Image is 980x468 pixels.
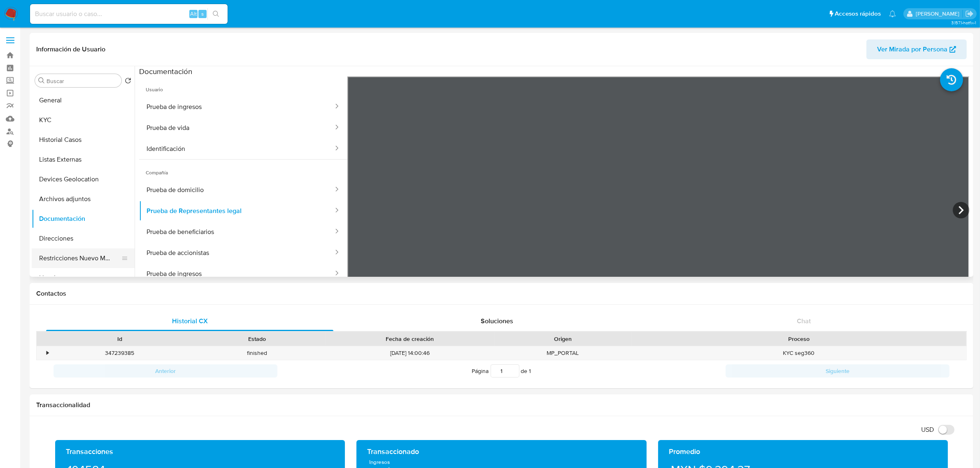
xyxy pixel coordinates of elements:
[30,9,228,19] input: Buscar usuario o caso...
[32,268,135,288] button: Lista Interna
[201,10,204,18] span: s
[529,367,531,375] span: 1
[47,77,118,85] input: Buscar
[32,189,135,209] button: Archivos adjuntos
[32,110,135,130] button: KYC
[32,169,135,189] button: Devices Geolocation
[32,130,135,150] button: Historial Casos
[835,9,881,18] span: Accesos rápidos
[32,229,135,248] button: Direcciones
[32,248,128,268] button: Restricciones Nuevo Mundo
[54,364,277,378] button: Anterior
[637,335,961,343] div: Proceso
[877,39,947,59] span: Ver Mirada por Persona
[326,346,494,360] div: [DATE] 14:00:46
[51,346,188,360] div: 347239385
[726,364,950,378] button: Siguiente
[38,77,45,84] button: Buscar
[866,39,967,59] button: Ver Mirada por Persona
[190,10,197,18] span: Alt
[47,349,49,357] div: •
[797,316,811,326] span: Chat
[32,90,135,110] button: General
[32,209,135,229] button: Documentación
[494,346,631,360] div: MP_PORTAL
[36,401,967,409] h1: Transaccionalidad
[36,45,105,53] h1: Información de Usuario
[631,346,966,360] div: KYC seg360
[172,316,208,326] span: Historial CX
[194,335,319,343] div: Estado
[481,316,513,326] span: Soluciones
[36,290,967,298] h1: Contactos
[125,77,131,86] button: Volver al orden por defecto
[965,9,974,18] a: Salir
[916,10,962,18] p: alan.cervantesmartinez@mercadolibre.com.mx
[32,150,135,169] button: Listas Externas
[889,10,896,17] a: Notificaciones
[188,346,325,360] div: finished
[57,335,182,343] div: Id
[207,8,224,20] button: search-icon
[331,335,489,343] div: Fecha de creación
[472,364,531,378] span: Página de
[500,335,626,343] div: Origen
